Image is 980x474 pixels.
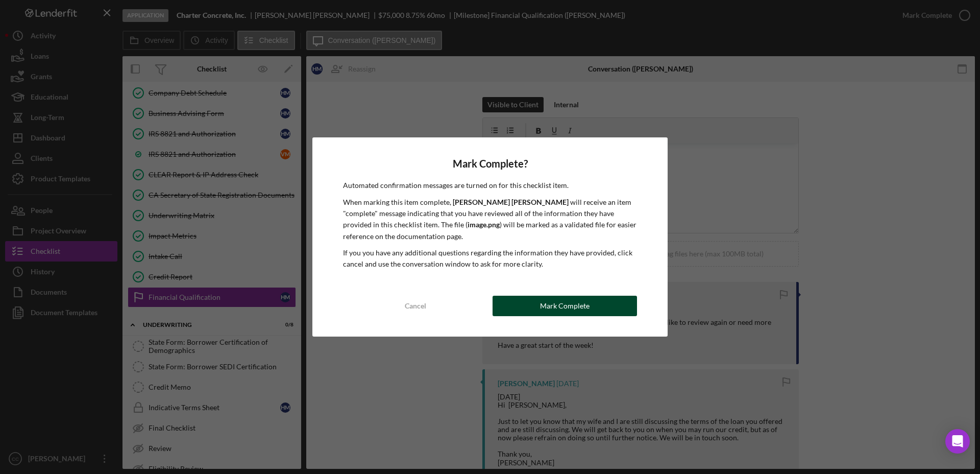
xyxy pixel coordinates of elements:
[343,158,637,170] h4: Mark Complete?
[540,296,590,316] div: Mark Complete
[453,198,569,206] b: [PERSON_NAME] [PERSON_NAME]
[945,429,970,454] div: Open Intercom Messenger
[468,220,500,229] b: image.png
[343,197,637,243] p: When marking this item complete, will receive an item "complete" message indicating that you have...
[343,180,637,191] p: Automated confirmation messages are turned on for this checklist item.
[343,247,637,270] p: If you you have any additional questions regarding the information they have provided, click canc...
[493,296,637,316] button: Mark Complete
[405,296,426,316] div: Cancel
[343,296,487,316] button: Cancel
